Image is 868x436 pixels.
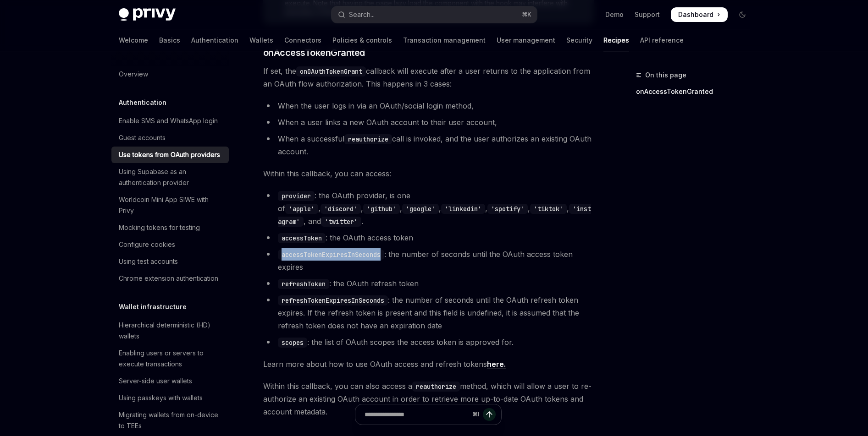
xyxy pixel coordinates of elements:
span: ⌘ K [522,11,531,18]
li: : the number of seconds until the OAuth access token expires [263,248,594,273]
span: onAccessTokenGranted [263,46,365,59]
div: Worldcoin Mini App SIWE with Privy [119,194,223,216]
a: API reference [640,29,684,51]
li: When the user logs in via an OAuth/social login method, [263,99,594,112]
a: Dashboard [671,7,728,22]
a: Recipes [603,29,629,51]
code: 'github' [363,204,400,214]
a: Enabling users or servers to execute transactions [111,345,229,372]
div: Using test accounts [119,256,178,267]
div: Mocking tokens for testing [119,222,200,233]
h5: Authentication [119,97,166,108]
a: here. [487,360,506,369]
code: reauthorize [412,381,460,392]
span: Within this callback, you can access: [263,167,594,180]
a: Basics [159,29,180,51]
div: Chrome extension authentication [119,273,218,284]
code: scopes [278,338,307,348]
code: 'linkedin' [441,204,485,214]
li: : the OAuth refresh token [263,277,594,290]
li: : the list of OAuth scopes the access token is approved for. [263,336,594,349]
div: Migrating wallets from on-device to TEEs [119,409,223,431]
a: Hierarchical deterministic (HD) wallets [111,317,229,344]
div: Overview [119,69,148,80]
code: 'google' [402,204,439,214]
a: Authentication [191,29,238,51]
code: refreshTokenExpiresInSeconds [278,295,388,305]
a: Policies & controls [332,29,392,51]
a: Mocking tokens for testing [111,219,229,236]
code: onOAuthTokenGrant [296,66,366,76]
code: 'tiktok' [530,204,567,214]
div: Using passkeys with wallets [119,392,203,403]
a: Overview [111,66,229,82]
li: : the number of seconds until the OAuth refresh token expires. If the refresh token is present an... [263,294,594,332]
a: Wallets [249,29,273,51]
span: Dashboard [678,10,713,19]
span: If set, the callback will execute after a user returns to the application from an OAuth flow auth... [263,65,594,90]
a: Using test accounts [111,253,229,270]
code: reauthorize [344,134,392,144]
a: Chrome extension authentication [111,270,229,287]
a: onAccessTokenGranted [636,84,757,99]
code: accessToken [278,233,326,243]
input: Ask a question... [365,404,469,425]
code: 'twitter' [321,217,361,227]
a: User management [497,29,555,51]
div: Guest accounts [119,132,166,143]
button: Toggle dark mode [735,7,750,22]
a: Demo [605,10,624,19]
div: Use tokens from OAuth providers [119,149,220,160]
a: Transaction management [403,29,486,51]
li: When a successful call is invoked, and the user authorizes an existing OAuth account. [263,132,594,158]
a: Enable SMS and WhatsApp login [111,113,229,129]
a: Worldcoin Mini App SIWE with Privy [111,191,229,219]
a: Support [635,10,660,19]
img: dark logo [119,8,176,21]
code: refreshToken [278,279,329,289]
a: Use tokens from OAuth providers [111,147,229,163]
li: When a user links a new OAuth account to their user account, [263,116,594,129]
button: Send message [483,408,496,421]
a: Server-side user wallets [111,373,229,389]
code: 'apple' [285,204,318,214]
code: 'discord' [321,204,361,214]
button: Open search [332,6,537,23]
div: Hierarchical deterministic (HD) wallets [119,320,223,342]
a: Using Supabase as an authentication provider [111,163,229,191]
a: Connectors [284,29,321,51]
div: Using Supabase as an authentication provider [119,166,223,188]
span: On this page [645,70,686,81]
code: provider [278,191,315,201]
a: Security [566,29,592,51]
div: Search... [349,9,375,20]
li: : the OAuth access token [263,231,594,244]
code: accessTokenExpiresInSeconds [278,250,384,260]
div: Enable SMS and WhatsApp login [119,115,218,126]
a: Using passkeys with wallets [111,390,229,406]
a: Welcome [119,29,148,51]
div: Server-side user wallets [119,376,192,387]
a: Guest accounts [111,130,229,146]
a: Migrating wallets from on-device to TEEs [111,407,229,434]
div: Enabling users or servers to execute transactions [119,348,223,370]
span: Learn more about how to use OAuth access and refresh tokens [263,358,594,371]
a: Configure cookies [111,236,229,253]
span: Within this callback, you can also access a method, which will allow a user to re-authorize an ex... [263,380,594,418]
div: Configure cookies [119,239,175,250]
code: 'spotify' [487,204,528,214]
li: : the OAuth provider, is one of , , , , , , , , and . [263,189,594,228]
h5: Wallet infrastructure [119,301,187,312]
